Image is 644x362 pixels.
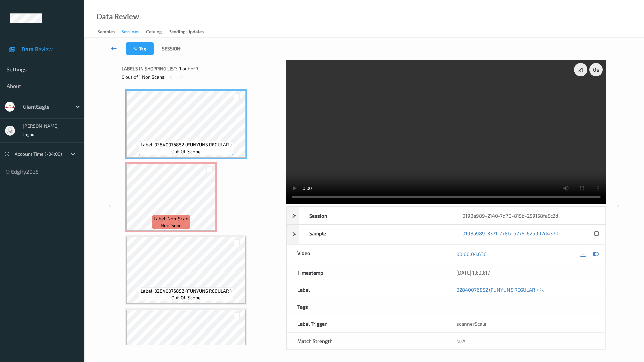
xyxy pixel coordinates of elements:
[97,28,115,37] div: Samples
[287,225,606,244] div: Sample0198a989-3371-778b-b275-62b992d437ff
[287,245,446,264] div: Video
[121,27,146,37] a: Sessions
[141,141,232,148] span: Label: 02840076852 (FUNYUNS REGULAR )
[171,148,201,155] span: out-of-scope
[154,215,189,222] span: Label: Non-Scan
[287,281,446,298] div: Label
[121,28,139,37] div: Sessions
[168,27,210,37] a: Pending Updates
[456,269,595,276] div: [DATE] 13:03:17
[446,333,605,349] div: N/A
[97,13,139,20] div: Data Review
[452,207,605,224] div: 0198a989-2140-7d70-815b-259158fa5c2d
[141,288,232,294] span: Label: 02840076852 (FUNYUNS REGULAR )
[446,315,605,332] div: scannerScale
[146,28,162,37] div: Catalog
[161,222,182,229] span: non-scan
[179,65,198,72] span: 1 out of 7
[589,63,603,76] div: 0 s
[287,315,446,332] div: Label Trigger
[122,73,282,81] div: 0 out of 1 Non Scans
[299,207,452,224] div: Session
[97,27,121,37] a: Samples
[287,207,606,224] div: Session0198a989-2140-7d70-815b-259158fa5c2d
[299,225,452,244] div: Sample
[162,45,181,52] span: Session:
[287,298,446,315] div: Tags
[287,264,446,281] div: Timestamp
[574,63,587,76] div: x 1
[456,286,538,293] a: 02840076852 (FUNYUNS REGULAR )
[462,230,559,239] a: 0198a989-3371-778b-b275-62b992d437ff
[456,251,487,257] a: 00:00:04.636
[168,28,204,37] div: Pending Updates
[171,294,201,301] span: out-of-scope
[287,333,446,349] div: Match Strength
[126,42,154,55] button: Tag
[146,27,168,37] a: Catalog
[122,65,177,72] span: Labels in shopping list:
